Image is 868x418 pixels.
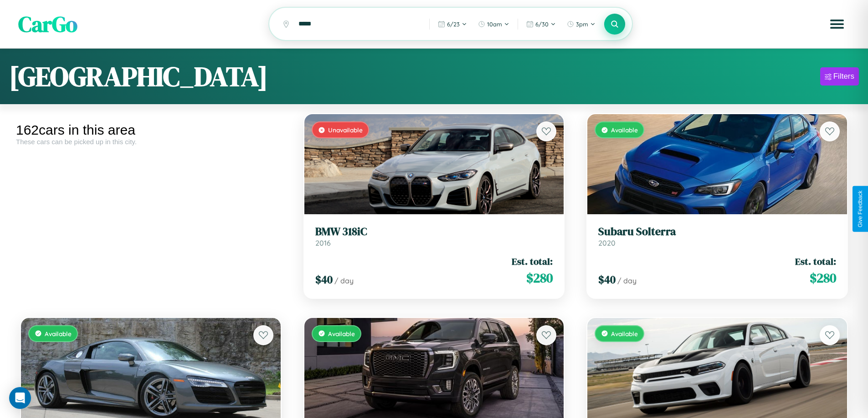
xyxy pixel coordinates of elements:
span: $ 40 [315,272,333,287]
h3: BMW 318iC [315,225,553,238]
a: Subaru Solterra2020 [598,225,836,247]
button: 6/30 [522,17,560,31]
span: CarGo [18,9,77,39]
button: Filters [820,67,859,86]
span: Available [611,330,638,337]
span: Unavailable [328,126,363,134]
span: $ 40 [598,272,616,287]
button: 6/23 [433,17,472,31]
span: 6 / 23 [447,20,460,28]
h1: [GEOGRAPHIC_DATA] [9,58,268,95]
div: 162 cars in this area [16,122,286,138]
span: / day [617,276,637,285]
span: Est. total: [512,255,553,268]
span: 6 / 30 [535,20,549,28]
button: 3pm [562,17,600,31]
span: 3pm [576,20,588,28]
div: Open Intercom Messenger [9,387,31,409]
span: 10am [487,20,502,28]
h3: Subaru Solterra [598,225,836,238]
a: BMW 318iC2016 [315,225,553,247]
button: Open menu [824,11,850,37]
span: Available [328,330,355,337]
div: Filters [833,72,854,81]
div: Give Feedback [857,191,863,227]
span: 2016 [315,238,331,247]
span: Est. total: [795,255,836,268]
span: Available [611,126,638,134]
span: / day [334,276,354,285]
span: 2020 [598,238,616,247]
button: 10am [473,17,514,31]
div: These cars can be picked up in this city. [16,138,286,146]
span: $ 280 [810,269,836,287]
span: Available [45,330,72,337]
span: $ 280 [526,269,553,287]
